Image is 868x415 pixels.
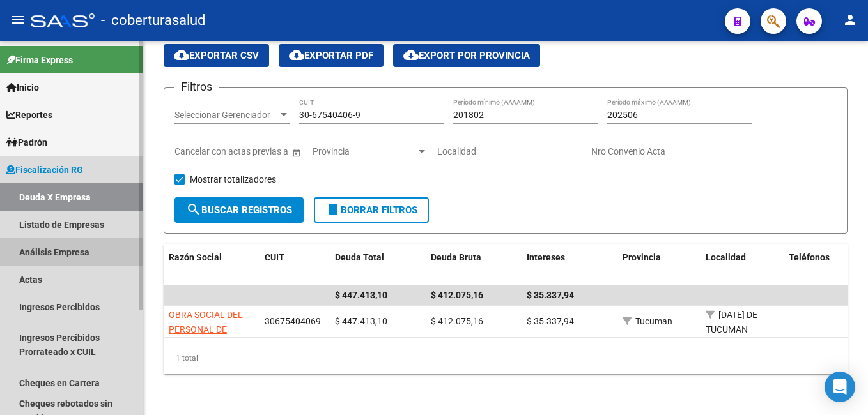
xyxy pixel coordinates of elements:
span: Razón Social [169,252,222,262]
span: Inicio [6,80,39,94]
button: Export por Provincia [393,44,540,67]
mat-icon: cloud_download [174,47,189,63]
span: Padrón [6,135,47,149]
mat-icon: cloud_download [403,47,419,63]
span: Firma Express [6,53,73,67]
span: - coberturasalud [101,6,205,34]
span: Provincia [313,146,416,157]
div: 1 total [164,342,848,374]
mat-icon: menu [10,12,26,27]
span: Teléfonos [789,252,830,262]
span: Intereses [527,252,565,262]
span: $ 447.413,10 [335,316,387,326]
span: $ 35.337,94 [527,316,574,326]
span: $ 412.075,16 [431,316,483,326]
span: 30675404069 [265,316,321,326]
span: [DATE] DE TUCUMAN [706,310,757,335]
span: Localidad [706,252,746,262]
span: Export por Provincia [403,50,530,61]
span: Provincia [623,252,661,262]
span: Reportes [6,108,52,122]
span: Borrar Filtros [325,204,417,216]
div: Open Intercom Messenger [825,372,855,402]
span: Seleccionar Gerenciador [174,110,278,121]
span: Exportar CSV [174,50,259,61]
mat-icon: cloud_download [289,47,304,63]
span: $ 412.075,16 [431,290,483,300]
mat-icon: search [186,202,201,217]
span: Buscar Registros [186,204,292,216]
span: $ 447.413,10 [335,290,387,300]
button: Borrar Filtros [314,197,429,223]
span: Deuda Bruta [431,252,481,262]
datatable-header-cell: Deuda Bruta [426,244,522,286]
datatable-header-cell: Localidad [701,244,784,286]
button: Exportar CSV [164,44,269,67]
button: Buscar Registros [174,197,304,223]
button: Open calendar [290,146,303,159]
h3: Filtros [174,78,219,96]
span: Mostrar totalizadores [190,172,276,187]
mat-icon: delete [325,202,341,217]
datatable-header-cell: Provincia [617,244,701,286]
span: Deuda Total [335,252,384,262]
span: Tucuman [635,316,672,326]
datatable-header-cell: Razón Social [164,244,260,286]
datatable-header-cell: CUIT [260,244,330,286]
span: Exportar PDF [289,50,373,61]
span: OBRA SOCIAL DEL PERSONAL DE PRENSA DE TUCUMAN [169,310,243,363]
button: Exportar PDF [279,44,384,67]
datatable-header-cell: Intereses [522,244,617,286]
span: CUIT [265,252,284,262]
span: Fiscalización RG [6,163,83,177]
mat-icon: person [842,12,858,27]
span: $ 35.337,94 [527,290,574,300]
datatable-header-cell: Deuda Total [330,244,426,286]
